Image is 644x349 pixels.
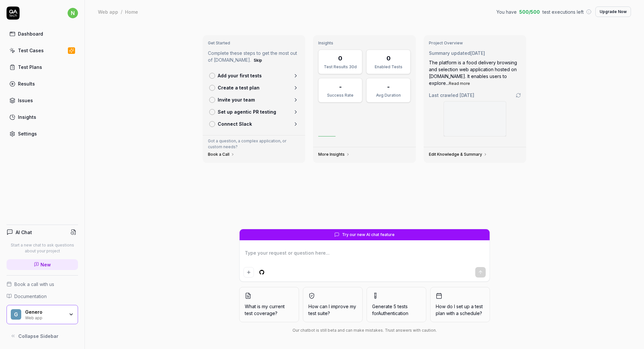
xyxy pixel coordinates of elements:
[243,267,254,278] button: Add attachment
[303,287,363,322] button: How can I improve my test suite?
[367,287,426,322] button: Generate 5 tests forAuthentication
[218,120,252,127] p: Connect Slack
[7,329,78,342] button: Collapse Sidebar
[218,72,262,79] p: Add your first tests
[430,287,490,322] button: How do I set up a test plan with a schedule?
[7,127,78,140] a: Settings
[207,70,302,82] a: Add your first tests
[121,8,122,15] div: /
[125,8,138,15] div: Home
[18,114,36,120] div: Insights
[496,8,517,15] span: You have
[460,92,474,98] time: [DATE]
[218,96,255,103] p: Invite your team
[7,242,78,254] p: Start a new chat to ask questions about your project
[207,118,302,130] a: Connect Slack
[239,327,490,333] div: Our chatbot is still beta and can make mistakes. Trust answers with caution.
[7,44,78,57] a: Test Cases
[18,47,44,54] div: Test Cases
[429,60,517,86] span: The platform is a food delivery browsing and selection web application hosted on [DOMAIN_NAME]. I...
[25,315,64,320] div: Web app
[208,50,300,64] p: Complete these steps to get the most out of [DOMAIN_NAME].
[7,111,78,123] a: Insights
[7,259,78,270] a: New
[18,64,42,71] div: Test Plans
[14,293,47,300] span: Documentation
[7,281,78,288] a: Book a call with us
[470,50,485,56] time: [DATE]
[338,54,342,63] div: 0
[7,293,78,300] a: Documentation
[7,94,78,107] a: Issues
[372,304,408,316] span: Generate 5 tests for Authentication
[18,333,58,340] span: Collapse Sidebar
[386,54,391,63] div: 0
[11,309,21,320] span: G
[18,30,43,37] div: Dashboard
[429,50,470,56] span: Summary updated
[14,281,54,288] span: Book a call with us
[208,152,235,157] a: Book a Call
[7,77,78,90] a: Results
[207,106,302,118] a: Set up agentic PR testing
[370,64,406,70] div: Enabled Tests
[542,8,584,15] span: test executions left
[245,303,293,317] span: What is my current test coverage?
[25,309,64,315] div: Genero
[68,8,78,18] span: n
[370,92,406,98] div: Avg Duration
[595,7,631,17] button: Upgrade Now
[308,303,357,317] span: How can I improve my test suite?
[387,82,390,91] div: -
[342,232,395,238] span: Try our new AI chat feature
[18,80,35,87] div: Results
[436,303,484,317] span: How do I set up a test plan with a schedule?
[40,261,51,268] span: New
[429,152,487,157] a: Edit Knowledge & Summary
[18,130,37,137] div: Settings
[318,40,411,46] h3: Insights
[98,8,118,15] div: Web app
[239,287,299,322] button: What is my current test coverage?
[218,108,276,115] p: Set up agentic PR testing
[68,7,78,20] button: n
[207,94,302,106] a: Invite your team
[16,229,32,236] h4: AI Chat
[318,152,350,157] a: More Insights
[208,138,300,150] p: Got a question, a complex application, or custom needs?
[519,8,540,15] span: 500 / 500
[429,92,474,99] span: Last crawled
[218,84,259,91] p: Create a test plan
[7,305,78,325] button: GGeneroWeb app
[208,40,300,46] h3: Get Started
[252,56,263,64] button: Skip
[429,40,521,46] h3: Project Overview
[7,27,78,40] a: Dashboard
[7,61,78,73] a: Test Plans
[449,81,470,87] button: Read more
[18,97,33,104] div: Issues
[339,82,342,91] div: -
[516,93,521,98] a: Go to crawling settings
[444,102,506,136] img: Screenshot
[322,92,358,98] div: Success Rate
[207,82,302,94] a: Create a test plan
[322,64,358,70] div: Test Results 30d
